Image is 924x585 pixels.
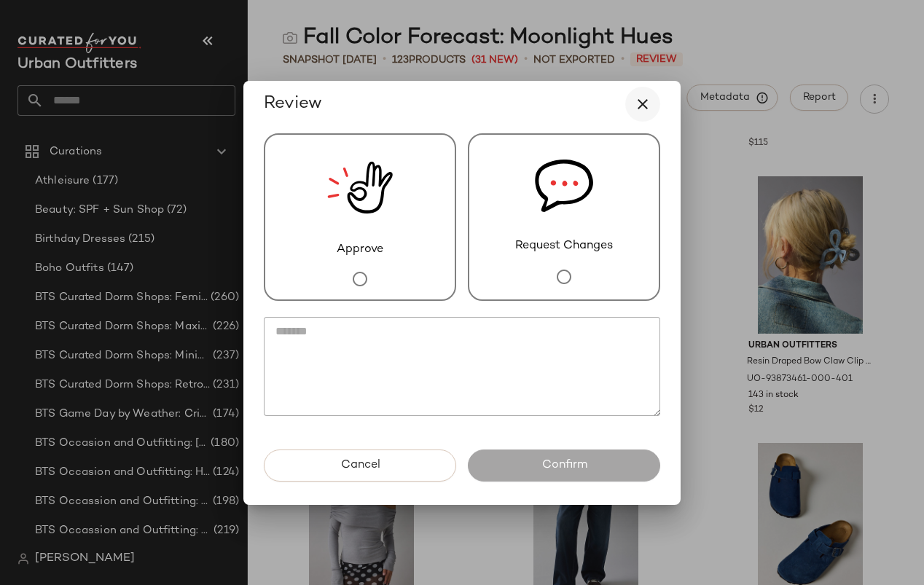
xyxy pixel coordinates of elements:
[264,93,322,116] span: Review
[327,135,393,241] img: review_new_snapshot.RGmwQ69l.svg
[264,449,456,482] button: Cancel
[515,237,613,255] span: Request Changes
[337,241,383,259] span: Approve
[535,135,593,237] img: svg%3e
[340,458,380,472] span: Cancel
